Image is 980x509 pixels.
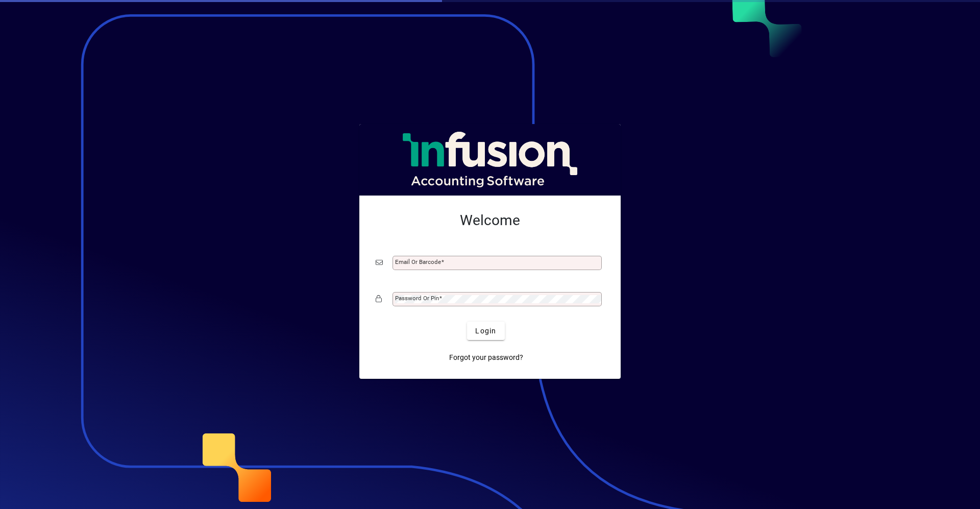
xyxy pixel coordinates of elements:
[449,352,523,363] span: Forgot your password?
[395,258,441,265] mat-label: Email or Barcode
[395,295,439,302] mat-label: Password or Pin
[467,322,504,340] button: Login
[445,348,527,367] a: Forgot your password?
[475,326,496,336] span: Login
[376,212,604,229] h2: Welcome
